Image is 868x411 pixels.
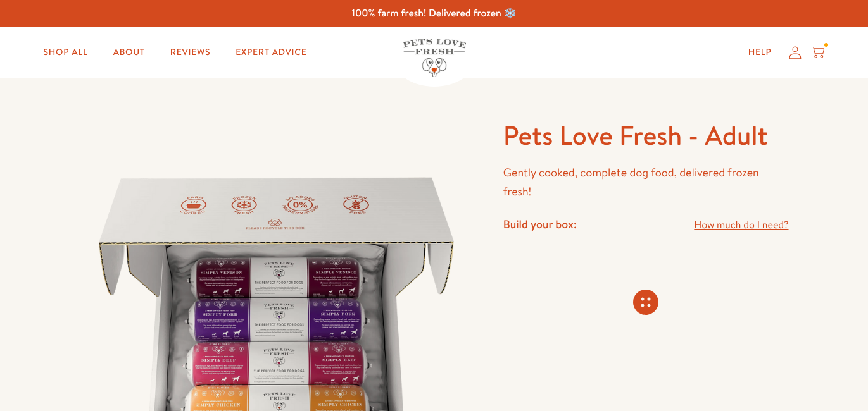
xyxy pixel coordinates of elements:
a: How much do I need? [694,217,788,234]
a: Expert Advice [225,40,317,65]
h4: Build your box: [503,217,577,231]
p: Gently cooked, complete dog food, delivered frozen fresh! [503,163,789,202]
a: Help [738,40,782,65]
a: About [103,40,155,65]
a: Shop All [34,40,98,65]
a: Reviews [160,40,220,65]
img: Pets Love Fresh [403,39,466,77]
svg: Connecting store [633,290,658,315]
h1: Pets Love Fresh - Adult [503,118,789,153]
